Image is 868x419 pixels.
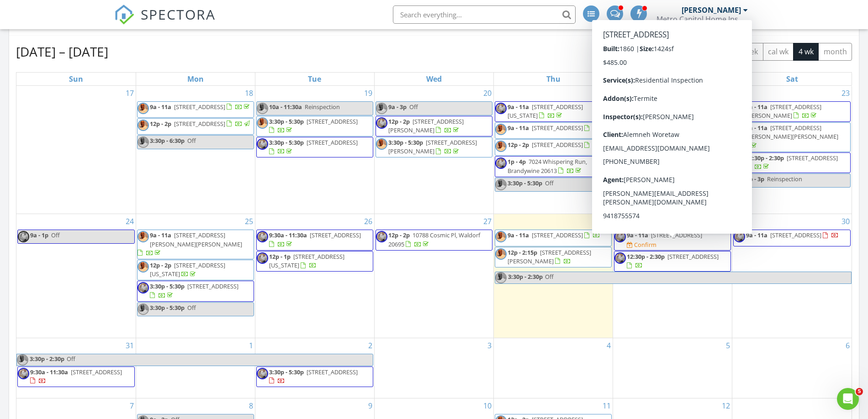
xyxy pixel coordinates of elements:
span: 1p - 3p [746,175,764,183]
span: Off [409,103,418,111]
a: 12p - 2p [STREET_ADDRESS][PERSON_NAME] [376,116,492,136]
a: Go to September 12, 2025 [720,398,732,413]
div: Metro Capitol Home Inspection Group, LLC [656,15,748,24]
img: 75521824_10218495966048065_6188656795288862720_n.jpeg [18,231,29,242]
span: [STREET_ADDRESS][US_STATE] [508,103,583,120]
span: 1p - 4p [508,157,526,166]
td: Go to September 1, 2025 [136,338,255,398]
a: Friday [666,73,679,85]
a: 12p - 2p [STREET_ADDRESS] [614,139,731,156]
img: 75521824_10218495966048065_6188656795288862720_n.jpeg [734,231,745,242]
button: [DATE] [607,43,640,61]
td: Go to August 22, 2025 [613,86,732,214]
span: [STREET_ADDRESS] [787,154,838,162]
span: 3:30p - 2:30p [508,272,543,283]
span: Reinspection [305,103,340,111]
a: 12p - 2p [STREET_ADDRESS][US_STATE] [137,260,254,280]
a: Go to August 24, 2025 [124,214,136,229]
a: 12p - 2p [STREET_ADDRESS][PERSON_NAME] [388,117,464,134]
a: 1p - 4p 7024 Whispering Run, Brandywine 20613 [495,156,612,177]
a: 3:30p - 5:30p [STREET_ADDRESS][PERSON_NAME] [627,172,715,189]
span: 9:30a - 11:30a [269,231,307,239]
a: Go to August 25, 2025 [243,214,255,229]
span: 3:30p - 5:30p [388,138,423,147]
span: 12p - 2p [508,141,529,149]
button: day [713,43,736,61]
td: Go to September 5, 2025 [613,338,732,398]
a: 9a - 11a [STREET_ADDRESS][PERSON_NAME][PERSON_NAME] [733,122,851,152]
a: 12p - 2p [STREET_ADDRESS] [150,120,251,128]
a: 9:30a - 11:30a [STREET_ADDRESS] [614,118,731,139]
span: 9a - 10a [627,103,648,111]
a: 3:30p - 5:30p [STREET_ADDRESS] [269,117,358,134]
span: 12p - 2p [388,117,410,126]
a: 3:30p - 5:30p [STREET_ADDRESS] [256,116,373,136]
a: Saturday [784,73,800,85]
td: Go to August 29, 2025 [613,214,732,338]
span: 12p - 2p [388,231,410,239]
a: Go to August 23, 2025 [840,86,852,100]
span: [STREET_ADDRESS] [307,138,358,147]
a: Thursday [545,73,562,85]
a: Go to August 30, 2025 [840,214,852,229]
td: Go to August 26, 2025 [255,214,374,338]
span: 3:30p - 5:30p [269,117,304,126]
span: [STREET_ADDRESS] [667,120,719,128]
img: img_7977.jpeg [138,261,149,272]
a: Go to September 6, 2025 [844,338,852,353]
a: 3:30p - 5:30p [STREET_ADDRESS] [150,282,238,299]
a: 1p - 4p 7024 Whispering Run, Brandywine 20613 [508,157,587,174]
span: 12p - 2p [150,120,171,128]
td: Go to August 31, 2025 [16,338,136,398]
img: img_7977.jpeg [376,103,387,114]
a: 9a - 11a [STREET_ADDRESS][US_STATE] [508,103,583,120]
span: [STREET_ADDRESS][PERSON_NAME] [388,138,477,155]
a: 3:30p - 5:30p [STREET_ADDRESS] [137,281,254,301]
img: img_7977.jpeg [734,124,745,135]
a: Sunday [67,73,85,85]
img: 75521824_10218495966048065_6188656795288862720_n.jpeg [495,157,507,169]
a: 9a - 11a [STREET_ADDRESS][PERSON_NAME] [746,103,821,120]
a: 9a - 11a [STREET_ADDRESS] [508,231,600,239]
a: Go to September 2, 2025 [366,338,374,353]
a: 12p - 2p [STREET_ADDRESS] [495,139,612,156]
a: 12p - 2p [STREET_ADDRESS] [137,118,254,135]
span: 10788 Cosmic Pl, Waldorf 20695 [388,231,480,248]
span: 12p - 1p [269,252,291,261]
a: 9:30a - 11:30a [STREET_ADDRESS] [256,230,373,250]
span: 9a - 11a [627,231,648,239]
a: 12p - 1p [STREET_ADDRESS][US_STATE] [269,252,344,269]
td: Go to August 20, 2025 [374,86,493,214]
img: img_7977.jpeg [495,124,507,135]
span: Off [67,355,75,363]
a: Go to August 21, 2025 [601,86,613,100]
img: 75521824_10218495966048065_6188656795288862720_n.jpeg [614,103,626,114]
button: list [693,43,714,61]
a: Go to September 9, 2025 [366,398,374,413]
span: 12:30p - 2:30p [627,252,665,261]
img: img_7977.jpeg [138,304,149,315]
span: Off [51,231,60,239]
a: 12p - 1p [STREET_ADDRESS][US_STATE] [256,251,373,272]
a: 3:30p - 5:30p [STREET_ADDRESS][PERSON_NAME] [614,171,731,191]
span: [STREET_ADDRESS] [667,252,719,261]
a: Go to August 19, 2025 [362,86,374,100]
a: 9:30a - 11:30a [STREET_ADDRESS] [30,368,122,385]
a: Go to August 27, 2025 [482,214,493,229]
img: 75521824_10218495966048065_6188656795288862720_n.jpeg [614,231,626,242]
a: 9a - 11a [STREET_ADDRESS] [495,122,612,139]
a: 12p - 2p 10788 Cosmic Pl, Waldorf 20695 [376,230,492,250]
span: [STREET_ADDRESS] [174,103,225,111]
a: Go to September 5, 2025 [724,338,732,353]
a: 9:30a - 11:30a [STREET_ADDRESS] [269,231,361,248]
button: Previous [646,42,667,61]
a: Go to August 22, 2025 [720,86,732,100]
a: 9a - 10a [STREET_ADDRESS] [614,101,731,118]
img: img_7977.jpeg [614,120,626,131]
a: Confirm [627,241,656,249]
span: 9a - 11a [508,103,529,111]
a: 9a - 11a [STREET_ADDRESS][PERSON_NAME][PERSON_NAME] [138,231,242,257]
span: [STREET_ADDRESS][PERSON_NAME][PERSON_NAME] [746,124,838,141]
a: Go to August 29, 2025 [720,214,732,229]
img: 75521824_10218495966048065_6188656795288862720_n.jpeg [614,252,626,264]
